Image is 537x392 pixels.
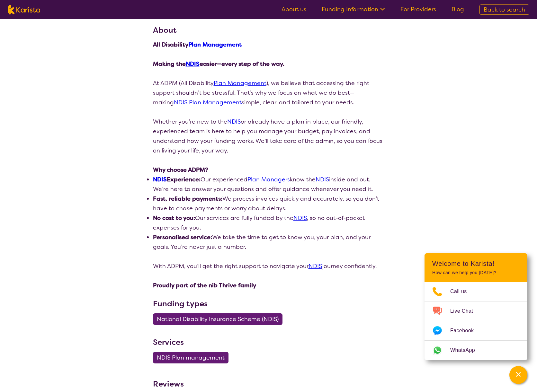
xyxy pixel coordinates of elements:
strong: All Disability [153,41,242,48]
span: National Disability Insurance Scheme (NDIS) [157,313,279,325]
span: Back to search [484,6,525,13]
h3: Reviews [153,375,198,390]
a: NDIS Plan management [153,354,232,362]
strong: Personalised service: [153,233,212,241]
div: Channel Menu [425,253,527,360]
li: Our services are fully funded by the , so no out-of-pocket expenses for you. [153,213,384,232]
h3: Funding types [153,298,384,309]
span: Call us [450,287,475,296]
span: WhatsApp [450,345,483,355]
span: Live Chat [450,306,481,316]
p: At ADPM (All Disability ), we believe that accessing the right support shouldn’t be stressful. Th... [153,78,384,107]
a: Web link opens in a new tab. [425,341,527,360]
li: We take the time to get to know you, your plan, and your goals. You’re never just a number. [153,232,384,252]
a: Plan Managers [247,176,290,183]
strong: Proudly part of the nib Thrive family [153,282,256,289]
a: NDIS [309,262,322,270]
a: Plan Management [189,99,242,106]
a: For Providers [400,5,436,13]
p: With ADPM, you’ll get the right support to navigate your journey confidently. [153,261,384,271]
img: Karista logo [8,5,40,14]
strong: Why choose ADPM? [153,166,208,174]
span: NDIS Plan management [157,352,225,363]
strong: Experience: [153,176,201,183]
a: About us [282,5,306,13]
a: NDIS [293,214,307,222]
p: Whether you’re new to the or already have a plan in place, our friendly, experienced team is here... [153,117,384,155]
h3: About [153,24,384,36]
span: Facebook [450,326,481,335]
a: NDIS [186,60,200,68]
ul: Choose channel [425,282,527,360]
strong: No cost to you: [153,214,195,222]
a: Plan Management [214,79,266,87]
h3: Services [153,336,384,348]
strong: Making the easier—every step of the way. [153,60,284,68]
li: We process invoices quickly and accurately, so you don’t have to chase payments or worry about de... [153,194,384,213]
a: NDIS [316,176,329,183]
p: How can we help you [DATE]? [432,270,520,275]
a: Plan Management [188,41,242,48]
a: Blog [452,5,464,13]
strong: Fast, reliable payments: [153,195,222,203]
li: Our experienced know the inside and out. We’re here to answer your questions and offer guidance w... [153,175,384,194]
a: Funding Information [322,5,385,13]
a: National Disability Insurance Scheme (NDIS) [153,315,286,323]
a: Back to search [479,4,529,15]
a: NDIS [227,118,241,126]
a: NDIS [153,176,167,183]
h2: Welcome to Karista! [432,260,520,267]
a: NDIS [174,99,187,106]
button: Channel Menu [509,366,527,384]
